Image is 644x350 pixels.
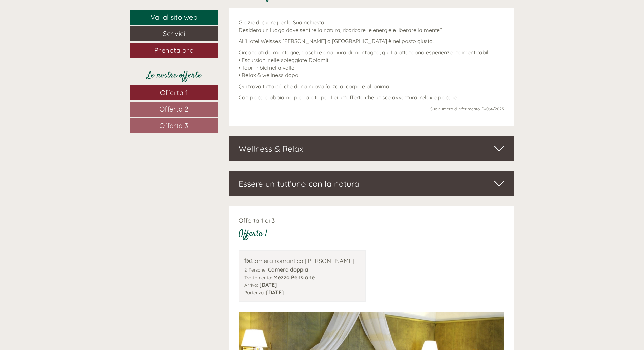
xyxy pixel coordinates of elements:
[430,106,504,112] span: Suo numero di riferimento: R4064/2025
[159,121,188,130] span: Offerta 3
[229,171,515,196] div: Essere un tutt’uno con la natura
[268,266,308,273] b: Camera doppia
[130,43,218,58] a: Prenota ora
[239,228,267,240] div: Offerta 1
[5,18,110,39] div: Buon giorno, come possiamo aiutarla?
[239,19,504,34] p: Grazie di cuore per la Sua richiesta! Desidera un luogo dove sentire la natura, ricaricare le ene...
[239,37,504,45] p: All’Hotel Weisses [PERSON_NAME] a [GEOGRAPHIC_DATA] è nel posto giusto!
[130,10,218,25] a: Vai al sito web
[119,5,147,17] div: lunedì
[159,105,189,113] span: Offerta 2
[229,174,266,189] button: Invia
[160,88,188,97] span: Offerta 1
[259,281,277,288] b: [DATE]
[244,282,258,288] small: Arrivo:
[130,69,218,82] div: Le nostre offerte
[244,290,265,295] small: Partenza:
[239,49,504,79] p: Circondati da montagne, boschi e aria pura di montagna, qui La attendono esperienze indimenticabi...
[239,94,504,101] p: Con piacere abbiamo preparato per Lei un’offerta che unisce avventura, relax e piacere:
[244,275,272,280] small: Trattamento:
[244,267,267,273] small: 2 Persone:
[10,33,107,37] small: 15:56
[244,256,361,266] div: Camera romantica [PERSON_NAME]
[266,289,284,296] b: [DATE]
[244,256,251,265] b: 1x
[130,26,218,41] a: Scrivici
[229,136,515,161] div: Wellness & Relax
[239,83,504,90] p: Qui trova tutto ciò che dona nuova forza al corpo e all’anima.
[273,274,315,281] b: Mezza Pensione
[239,217,275,224] span: Offerta 1 di 3
[10,20,107,25] div: Hotel Weisses [PERSON_NAME]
